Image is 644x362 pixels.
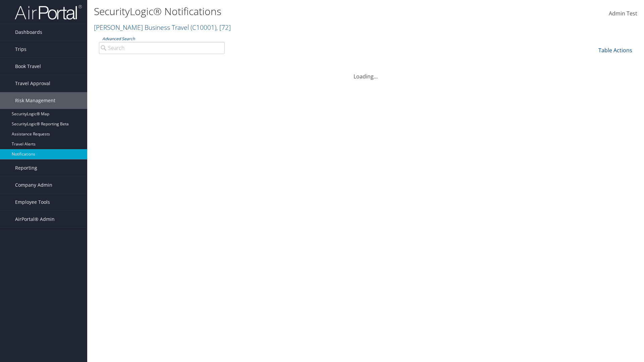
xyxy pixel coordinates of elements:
span: Reporting [15,160,37,176]
span: ( C10001 ) [191,23,216,32]
span: Book Travel [15,58,41,75]
input: Advanced Search [99,42,225,54]
span: Risk Management [15,92,55,109]
a: Admin Test [609,3,637,24]
a: [PERSON_NAME] Business Travel [94,23,231,32]
a: Table Actions [598,47,632,54]
span: Admin Test [609,10,637,17]
a: Advanced Search [102,36,135,42]
h1: SecurityLogic® Notifications [94,4,456,18]
span: AirPortal® Admin [15,211,55,228]
span: Trips [15,41,26,58]
span: Company Admin [15,177,52,193]
img: airportal-logo.png [15,4,82,20]
span: Dashboards [15,24,42,41]
span: Travel Approval [15,75,50,92]
span: , [ 72 ] [216,23,231,32]
span: Employee Tools [15,194,50,210]
div: Loading... [94,64,637,80]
